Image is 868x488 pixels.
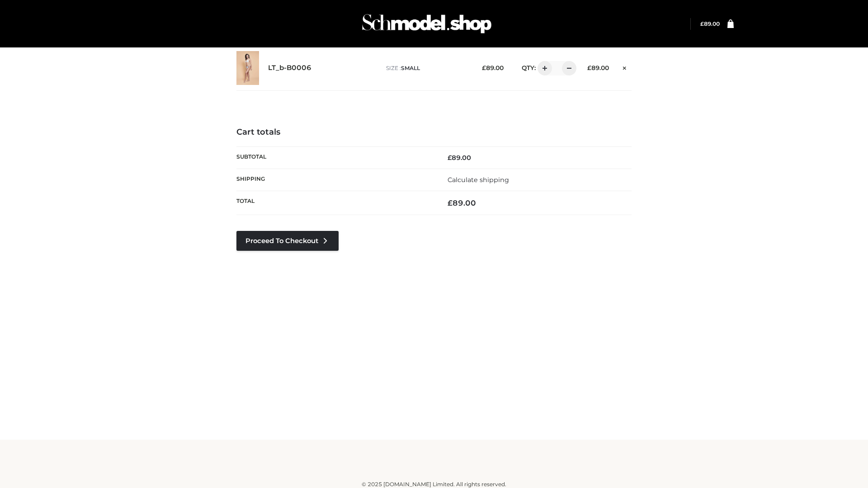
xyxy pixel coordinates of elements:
a: Remove this item [618,61,632,73]
a: LT_b-B0006 [268,64,311,72]
p: size : [386,64,468,72]
bdi: 89.00 [448,198,476,207]
th: Total [236,191,434,215]
a: Proceed to Checkout [236,231,339,251]
bdi: 89.00 [587,64,609,71]
span: £ [448,198,453,207]
img: Schmodel Admin 964 [359,6,495,42]
th: Shipping [236,169,434,191]
span: £ [448,154,452,162]
bdi: 89.00 [482,64,504,71]
span: £ [700,20,704,27]
img: LT_b-B0006 - SMALL [236,51,259,85]
span: SMALL [401,65,420,71]
a: £89.00 [700,20,720,27]
div: QTY: [513,61,573,75]
bdi: 89.00 [700,20,720,27]
span: £ [587,64,591,71]
th: Subtotal [236,146,434,169]
h4: Cart totals [236,127,632,137]
a: Calculate shipping [448,176,509,184]
span: £ [482,64,486,71]
bdi: 89.00 [448,154,471,162]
